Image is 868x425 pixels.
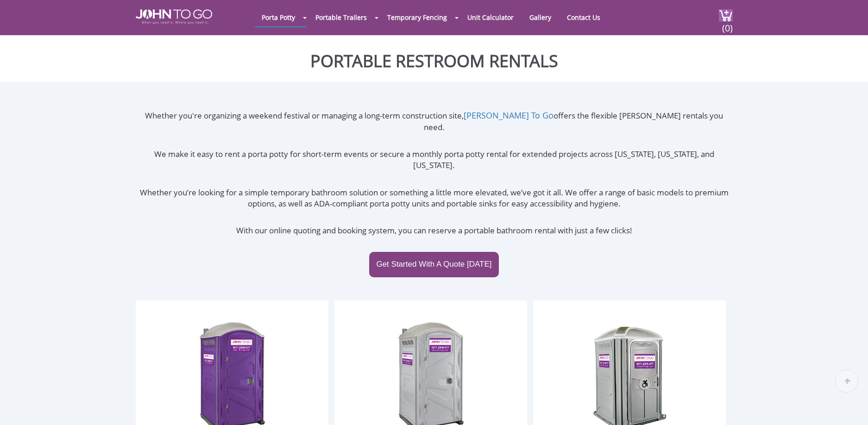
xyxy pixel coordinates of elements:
a: Portable Trailers [308,8,374,26]
p: Whether you’re looking for a simple temporary bathroom solution or something a little more elevat... [136,187,733,210]
a: Contact Us [560,8,607,26]
a: Unit Calculator [460,8,521,26]
a: Porta Potty [255,8,302,26]
span: (0) [722,14,733,34]
img: cart a [719,9,733,22]
p: With our online quoting and booking system, you can reserve a portable bathroom rental with just ... [136,225,733,236]
p: We make it easy to rent a porta potty for short-term events or secure a monthly porta potty renta... [136,149,733,171]
a: Get Started With A Quote [DATE] [369,252,498,277]
a: Temporary Fencing [380,8,454,26]
a: Gallery [522,8,558,26]
p: Whether you're organizing a weekend festival or managing a long-term construction site, offers th... [136,110,733,133]
a: [PERSON_NAME] To Go [464,110,554,121]
button: Live Chat [831,388,868,425]
img: JOHN to go [136,9,212,24]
